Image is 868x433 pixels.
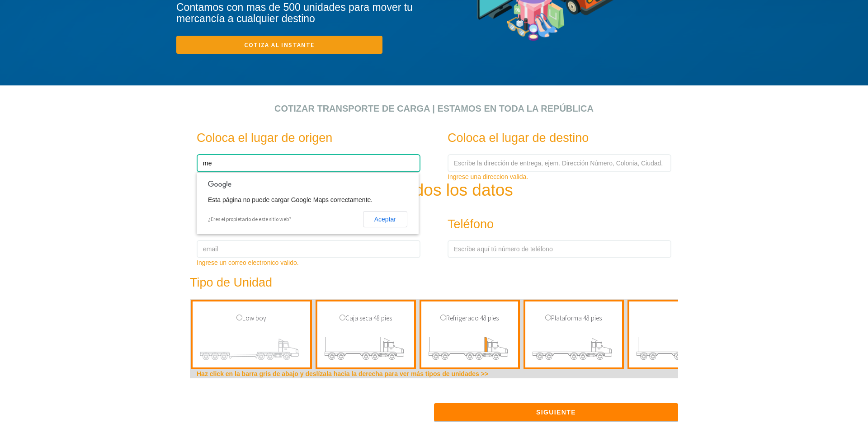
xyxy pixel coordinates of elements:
div: Ingrese un correo electronico valido. [197,258,420,267]
h3: Teléfono [448,218,651,231]
p: Plataforma 48 pies [530,313,618,324]
div: click para cotizar [7,85,861,94]
span: Esta página no puede cargar Google Maps correctamente. [208,196,373,203]
img: transporte de carga caja seca full [636,332,778,367]
h3: Tipo de Unidad [190,276,637,290]
div: Ingrese una direccion valida. [448,172,671,181]
p: Caja seca 48 pies [322,313,410,324]
a: ¿Eres el propietario de este sitio web? [208,216,291,222]
input: Escríbe la dirección de entrega, ejem. Dirección Número, Colonia, Ciudad, Estado, Código Postal. [448,154,671,172]
img: transporte de carga refrigerado 48 pies [428,332,511,367]
img: transporte de carga low boy [199,332,303,367]
input: email [197,240,420,258]
p: Low boy [197,313,306,324]
h2: Cotizar transporte de carga | Estamos en toda la República [190,104,678,113]
iframe: Drift Widget Chat Controller [823,388,857,422]
p: Full [634,313,781,324]
iframe: Drift Widget Chat Window [682,294,863,393]
input: Escríbe la dirección de salida, ejem. Dirección Número, Colonia, Ciudad, Estado, Código Postal. [197,154,420,172]
b: Haz click en la barra gris de abajo y deslízala hacia la derecha para ver más tipos de unidades >> [197,370,488,377]
p: Refrigerado 48 pies [426,313,514,324]
h3: Coloca el lugar de origen [197,132,401,145]
button: Siguiente [434,403,678,421]
input: Escríbe aquí tú número de teléfono [448,240,671,258]
a: Cotiza al instante [176,36,382,54]
h4: Contamos con mas de 500 unidades para mover tu mercancía a cualquier destino [176,2,434,25]
h3: Coloca el lugar de destino [448,132,651,145]
img: transporte de carga plataforma 48 pies [532,332,615,367]
img: transporte de carga caja seca 48 pies [324,332,407,367]
button: Aceptar [363,211,407,227]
